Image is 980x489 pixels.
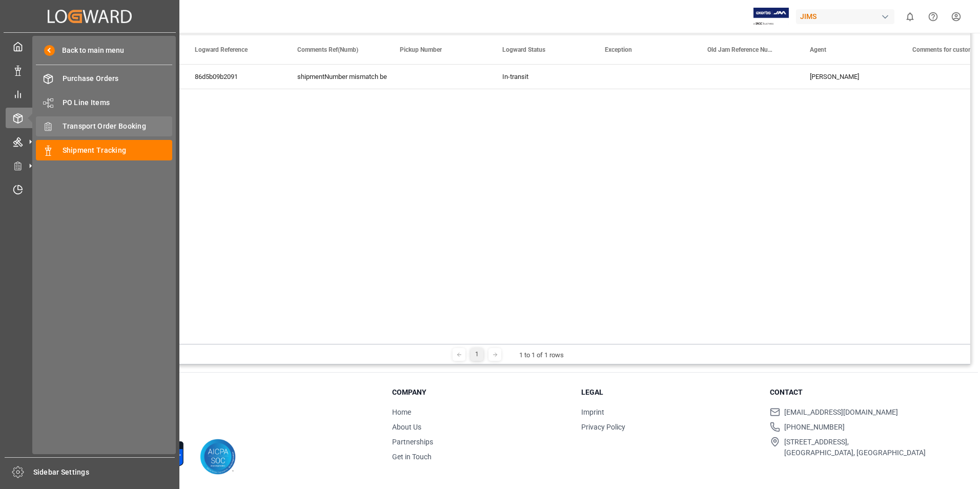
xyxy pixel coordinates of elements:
h3: Legal [581,387,758,398]
a: Shipment Tracking [36,140,172,160]
div: In-transit [502,65,580,89]
a: Get in Touch [392,453,432,461]
span: Sidebar Settings [33,467,175,478]
span: [STREET_ADDRESS], [GEOGRAPHIC_DATA], [GEOGRAPHIC_DATA] [784,437,926,458]
img: AICPA SOC [200,439,236,475]
a: Imprint [581,408,604,416]
h3: Company [392,387,568,398]
span: Back to main menu [55,45,124,56]
span: Purchase Orders [63,73,173,84]
span: Pickup Number [400,46,442,53]
button: show 0 new notifications [899,5,922,28]
a: Data Management [6,60,174,80]
div: shipmentNumber mismatch between Lines: 73217 for 114e72127c05,34b6d5167a5a,558c5500af9b,ba35be1ba... [297,65,375,89]
p: © 2025 Logward. All rights reserved. [68,411,366,420]
a: Transport Order Booking [36,116,172,136]
a: Timeslot Management V2 [6,179,174,199]
span: Shipment Tracking [63,145,173,156]
div: [PERSON_NAME] [810,65,888,89]
a: Purchase Orders [36,69,172,89]
div: 86d5b09b2091 [182,65,285,89]
a: Partnerships [392,438,433,446]
span: Logward Status [502,46,545,53]
span: Transport Order Booking [63,121,173,132]
a: About Us [392,423,421,431]
span: PO Line Items [63,97,173,108]
button: Help Center [922,5,945,28]
span: Logward Reference [195,46,248,53]
img: Exertis%20JAM%20-%20Email%20Logo.jpg_1722504956.jpg [753,8,789,26]
span: [PHONE_NUMBER] [784,422,845,433]
div: 1 to 1 of 1 rows [519,350,564,360]
span: Agent [810,46,826,53]
h3: Contact [770,387,946,398]
p: Version 1.1.132 [68,420,366,430]
a: Privacy Policy [581,423,625,431]
span: [EMAIL_ADDRESS][DOMAIN_NAME] [784,407,898,418]
a: Home [392,408,411,416]
span: Old Jam Reference Number [707,46,776,53]
div: JIMS [796,9,894,24]
button: JIMS [796,7,899,26]
span: Exception [605,46,632,53]
span: Comments Ref(Numb) [297,46,358,53]
a: PO Line Items [36,92,172,112]
div: 1 [471,348,483,361]
a: My Cockpit [6,36,174,56]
